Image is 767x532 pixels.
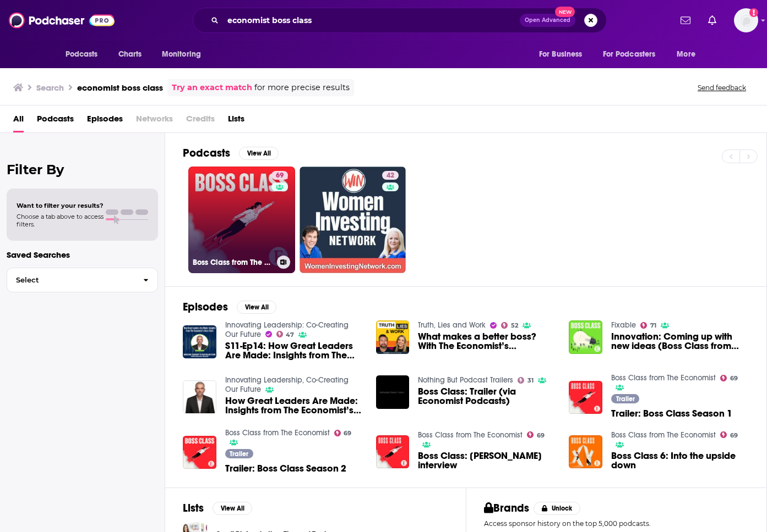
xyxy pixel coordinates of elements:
h3: Search [36,82,64,93]
a: Trailer: Boss Class Season 1 [611,409,732,418]
a: 69Boss Class from The Economist [188,167,295,273]
div: Search podcasts, credits, & more... [193,8,607,33]
h2: Brands [484,501,530,515]
a: Innovating Leadership, Co-Creating Our Future [225,375,349,394]
img: Trailer: Boss Class Season 1 [569,381,602,414]
img: User Profile [734,8,758,32]
span: 52 [511,323,518,328]
input: Search podcasts, credits, & more... [223,12,520,29]
a: 71 [640,322,656,329]
button: open menu [531,44,596,65]
button: View All [239,147,279,160]
img: How Great Leaders Are Made: Insights from The Economist’s Boss Class [183,380,216,414]
button: open menu [669,44,709,65]
span: Charts [118,47,142,62]
span: Logged in as megcassidy [734,8,758,32]
span: 71 [650,323,656,328]
span: Credits [186,110,215,132]
span: Podcasts [66,47,98,62]
a: How Great Leaders Are Made: Insights from The Economist’s Boss Class [225,396,363,415]
h3: economist boss class [77,82,163,93]
span: 69 [276,170,284,181]
button: View All [213,502,252,515]
img: Boss Class: Emma Walmsley interview [376,435,410,469]
h2: Filter By [7,162,158,178]
button: open menu [154,44,215,65]
a: EpisodesView All [183,300,276,314]
button: Unlock [534,502,580,515]
img: Podchaser - Follow, Share and Rate Podcasts [9,10,115,31]
h2: Podcasts [183,146,230,160]
a: Trailer: Boss Class Season 2 [225,464,346,473]
span: 69 [537,433,545,438]
a: Lists [228,110,244,132]
span: Choose a tab above to access filters. [17,213,104,228]
span: Networks [136,110,173,132]
span: 31 [527,378,534,383]
a: Fixable [611,320,636,330]
a: Boss Class 6: Into the upside down [611,451,749,470]
span: Select [7,276,134,284]
button: open menu [596,44,672,65]
button: Select [7,268,158,292]
a: PodcastsView All [183,146,279,160]
a: Boss Class: Emma Walmsley interview [418,451,556,470]
span: Trailer [616,396,635,402]
span: For Podcasters [603,47,656,62]
a: 69 [527,431,545,438]
a: Boss Class 6: Into the upside down [569,435,602,469]
a: All [13,110,24,132]
img: What makes a better boss? With The Economist’s Andrew Palmer, host of Boss Class Podcast [376,320,410,354]
a: 42 [382,171,399,180]
a: Episodes [87,110,123,132]
button: Send feedback [694,83,749,92]
span: More [677,47,695,62]
p: Saved Searches [7,250,158,260]
span: Monitoring [162,47,201,62]
a: Show notifications dropdown [704,11,721,30]
a: Podcasts [37,110,74,132]
img: Boss Class: Trailer (via Economist Podcasts) [376,375,410,409]
span: Open Advanced [525,18,570,23]
span: 42 [387,170,394,181]
a: Boss Class from The Economist [611,430,716,440]
a: Innovation: Coming up with new ideas (Boss Class from The Economist) [611,332,749,351]
a: ListsView All [183,501,252,515]
span: 69 [730,376,738,381]
span: 47 [286,332,294,337]
span: for more precise results [254,81,350,94]
span: 69 [344,431,351,436]
a: Try an exact match [172,81,252,94]
span: S11-Ep14: How Great Leaders Are Made: Insights from The Economist’s "Boss Class" [225,341,363,360]
a: 69 [334,430,352,436]
span: Want to filter your results? [17,202,104,209]
img: Innovation: Coming up with new ideas (Boss Class from The Economist) [569,320,602,354]
a: 69 [271,171,288,180]
img: S11-Ep14: How Great Leaders Are Made: Insights from The Economist’s "Boss Class" [183,325,216,359]
a: Trailer: Boss Class Season 2 [183,436,216,469]
a: Boss Class from The Economist [225,428,330,437]
a: What makes a better boss? With The Economist’s Andrew Palmer, host of Boss Class Podcast [418,332,556,351]
a: Charts [111,44,149,65]
h2: Episodes [183,300,228,314]
span: New [555,7,575,17]
button: Open AdvancedNew [520,14,575,27]
a: Innovating Leadership: Co-Creating Our Future [225,320,349,339]
a: Nothing But Podcast Trailers [418,375,513,385]
a: 69 [720,375,738,381]
a: 31 [518,377,534,384]
a: Boss Class: Trailer (via Economist Podcasts) [418,387,556,406]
